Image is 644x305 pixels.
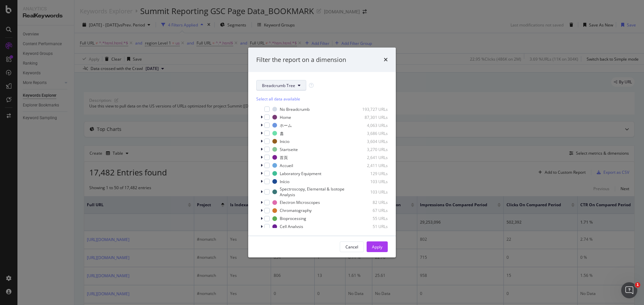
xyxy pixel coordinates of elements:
[355,115,388,120] div: 87,301 URLs
[280,171,321,176] div: Laboratory Equipment
[355,179,388,184] div: 103 URLs
[280,179,289,184] div: Início
[355,123,388,128] div: 4,063 URLs
[280,106,310,112] div: No Breadcrumb
[280,224,303,229] div: Cell Analysis
[355,139,388,144] div: 3,604 URLs
[280,155,288,160] div: 首頁
[355,131,388,136] div: 3,686 URLs
[355,147,388,152] div: 3,270 URLs
[280,208,312,213] div: Chromatography
[355,208,388,213] div: 67 URLs
[355,171,388,176] div: 129 URLs
[367,241,388,252] button: Apply
[359,189,388,195] div: 103 URLs
[621,282,637,298] iframe: Intercom live chat
[372,244,382,250] div: Apply
[256,56,346,64] div: Filter the report on a dimension
[355,155,388,160] div: 2,641 URLs
[280,123,292,128] div: ホーム
[262,83,295,88] span: Breadcrumb Tree
[355,163,388,168] div: 2,411 URLs
[256,80,306,91] button: Breadcrumb Tree
[384,56,388,64] div: times
[280,115,291,120] div: Home
[355,200,388,205] div: 82 URLs
[345,244,358,250] div: Cancel
[280,147,298,152] div: Startseite
[340,241,364,252] button: Cancel
[280,200,320,205] div: Electron Microscopes
[355,216,388,221] div: 55 URLs
[280,186,350,198] div: Spectroscopy, Elemental & Isotope Analysis
[280,216,306,221] div: Bioprocessing
[256,96,388,102] div: Select all data available
[248,48,396,258] div: modal
[635,282,640,288] span: 1
[280,139,289,144] div: Inicio
[355,224,388,229] div: 51 URLs
[355,106,388,112] div: 193,727 URLs
[280,131,284,136] div: 홈
[280,163,293,168] div: Accueil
